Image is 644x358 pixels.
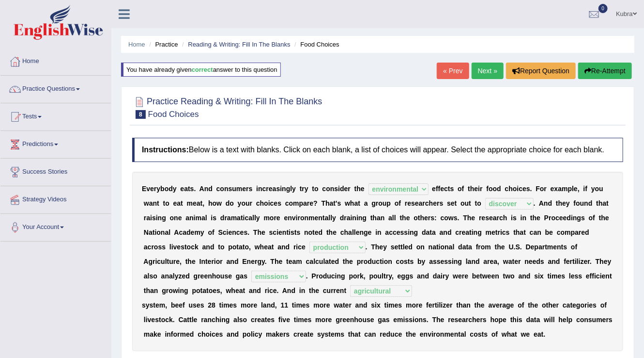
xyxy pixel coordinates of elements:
b: m [293,199,299,207]
b: a [364,199,368,207]
b: i [338,185,340,193]
b: l [290,185,292,193]
b: w [448,214,454,222]
b: h [467,214,472,222]
b: d [169,185,173,193]
b: t [400,214,402,222]
b: r [274,214,276,222]
b: s [337,199,341,207]
b: n [381,214,385,222]
b: f [399,199,401,207]
b: i [194,214,196,222]
b: i [243,214,245,222]
b: o [460,199,465,207]
b: n [288,214,292,222]
b: d [226,199,230,207]
b: s [190,185,194,193]
b: o [445,214,449,222]
b: a [603,199,607,207]
b: y [566,199,570,207]
b: i [280,185,282,193]
b: d [497,185,501,193]
b: c [441,214,445,222]
b: t [358,199,360,207]
b: y [156,185,160,193]
b: ' [336,199,337,207]
b: o [576,199,580,207]
b: o [242,199,246,207]
b: a [377,214,381,222]
a: Home [0,48,111,72]
b: e [562,199,566,207]
b: e [310,199,314,207]
b: l [205,214,207,222]
b: e [276,214,280,222]
b: f [436,185,438,193]
b: d [548,199,552,207]
a: Next » [472,63,504,79]
b: b [160,185,165,193]
b: e [475,185,478,193]
b: h [598,199,603,207]
b: e [489,214,493,222]
b: a [248,214,252,222]
b: t [556,199,558,207]
b: p [387,199,391,207]
b: s [334,185,338,193]
b: l [572,185,574,193]
b: i [211,214,213,222]
b: y [305,185,308,193]
b: r [298,214,300,222]
b: r [302,185,305,193]
b: a [227,214,231,222]
b: a [149,199,153,207]
b: r [266,185,269,193]
b: t [312,185,315,193]
b: s [277,199,281,207]
b: d [588,199,593,207]
b: t [157,199,159,207]
b: i [156,214,158,222]
b: s [213,214,216,222]
b: a [388,214,392,222]
b: n [305,214,309,222]
b: t [322,214,325,222]
b: . [458,214,460,222]
b: a [493,214,497,222]
b: n [258,185,262,193]
b: c [256,199,260,207]
b: f [585,185,588,193]
b: r [479,214,481,222]
b: i [296,214,298,222]
b: s [454,214,458,222]
b: a [273,185,276,193]
b: e [178,214,182,222]
b: A [199,185,204,193]
b: s [431,214,435,222]
b: t [606,199,609,207]
b: m [562,185,567,193]
b: e [269,185,273,193]
b: t [188,185,190,193]
a: Success Stories [0,159,111,183]
b: t [448,185,450,193]
b: c [425,199,429,207]
b: l [330,214,332,222]
b: n [282,185,286,193]
b: r [480,185,482,193]
b: o [493,185,497,193]
b: t [181,199,183,207]
b: w [345,199,350,207]
button: Report Question [506,63,576,79]
b: o [395,199,399,207]
b: h [508,185,513,193]
b: m [231,214,237,222]
b: d [340,185,344,193]
b: y [591,185,595,193]
b: n [158,214,162,222]
b: o [264,199,268,207]
b: o [314,185,319,193]
b: y [238,199,242,207]
b: a [146,214,150,222]
b: i [356,214,358,222]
